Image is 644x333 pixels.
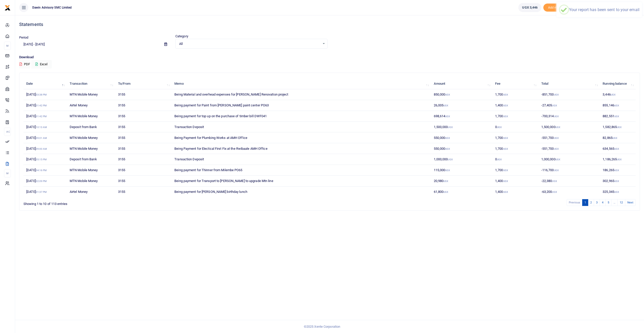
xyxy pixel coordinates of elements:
small: UGX [443,180,448,183]
small: UGX [443,104,448,107]
td: [DATE] [23,122,67,133]
td: 61,800 [431,187,492,197]
label: Period [19,35,29,40]
small: UGX [614,169,619,172]
th: Total: activate to sort column ascending [539,78,600,89]
small: UGX [448,126,452,129]
td: 82,865 [600,132,636,143]
td: 3155 [115,176,172,187]
small: UGX [497,158,502,161]
td: 20,980 [431,176,492,187]
td: MTN Mobile Money [67,143,115,154]
img: logo-small [5,5,11,11]
label: Category [175,34,188,39]
small: UGX [503,147,508,150]
small: UGX [503,191,508,193]
li: M [4,42,11,50]
p: Download [19,55,640,60]
td: Being Payment for Plumbing Works at AMH Office [172,132,431,143]
small: UGX [552,180,557,183]
td: Being payment for top up on the purchase of timber bill DWF041 [172,111,431,122]
button: PDF [19,60,30,69]
small: UGX [448,158,452,161]
td: 1,400 [492,176,539,187]
small: UGX [614,180,619,183]
small: UGX [617,126,622,129]
td: 3155 [115,89,172,100]
td: 1,000,000 [431,154,492,165]
small: UGX [445,137,450,139]
td: 698,614 [431,111,492,122]
button: Excel [31,60,52,69]
td: 634,565 [600,143,636,154]
div: Your report has been sent to your email [569,7,639,12]
small: UGX [614,191,619,193]
td: 1,400 [492,100,539,111]
td: -27,405 [539,100,600,111]
td: Airtel Money [67,100,115,111]
small: UGX [555,158,560,161]
td: Transaction Deposit [172,122,431,133]
small: UGX [552,104,557,107]
small: UGX [503,169,508,172]
small: UGX [445,147,450,150]
td: 1,582,865 [600,122,636,133]
li: Wallet ballance [516,3,543,12]
small: 10:13 AM [36,126,47,129]
td: -551,700 [539,132,600,143]
td: 1,186,265 [600,154,636,165]
small: UGX [612,137,617,139]
td: 1,700 [492,165,539,176]
th: Date: activate to sort column descending [23,78,67,89]
td: 1,700 [492,143,539,154]
small: 01:42 PM [36,115,47,118]
small: 05:15 PM [36,158,47,161]
td: -851,700 [539,89,600,100]
td: 1,700 [492,111,539,122]
a: UGX 3,446 [518,3,541,12]
span: UGX 3,446 [522,5,538,10]
small: UGX [443,191,448,193]
small: UGX [503,104,508,107]
td: MTN Mobile Money [67,132,115,143]
small: UGX [614,115,619,118]
td: [DATE] [23,154,67,165]
td: 26,005 [431,100,492,111]
small: UGX [555,126,560,129]
td: 115,000 [431,165,492,176]
td: Being Material and overhead expenses for [PERSON_NAME] Renovation project [172,89,431,100]
td: [DATE] [23,176,67,187]
td: 1,400 [492,187,539,197]
th: Fee: activate to sort column ascending [492,78,539,89]
small: UGX [617,158,622,161]
h4: Statements [19,22,640,27]
small: UGX [554,169,559,172]
td: MTN Mobile Money [67,176,115,187]
span: All [179,41,320,46]
small: 09:01 AM [36,137,47,139]
small: 03:38 PM [36,93,47,96]
td: -700,314 [539,111,600,122]
th: Amount: activate to sort column ascending [431,78,492,89]
td: 1,500,000 [539,122,600,133]
td: 3155 [115,143,172,154]
td: 1,700 [492,132,539,143]
a: 3 [594,199,600,206]
small: UGX [614,147,619,150]
small: UGX [445,115,450,118]
td: [DATE] [23,89,67,100]
li: Ac [4,128,11,136]
td: 1,700 [492,89,539,100]
span: Add money [543,4,569,12]
small: 01:42 PM [36,104,47,107]
a: Add money [543,5,569,9]
td: Being payment for [PERSON_NAME] birthday lunch [172,187,431,197]
td: Deposit from Bank [67,154,115,165]
td: Being payment for Thinner from Milembe PO65 [172,165,431,176]
small: UGX [503,137,508,139]
td: -22,380 [539,176,600,187]
td: 882,551 [600,111,636,122]
a: 5 [605,199,611,206]
td: [DATE] [23,132,67,143]
td: 550,000 [431,132,492,143]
